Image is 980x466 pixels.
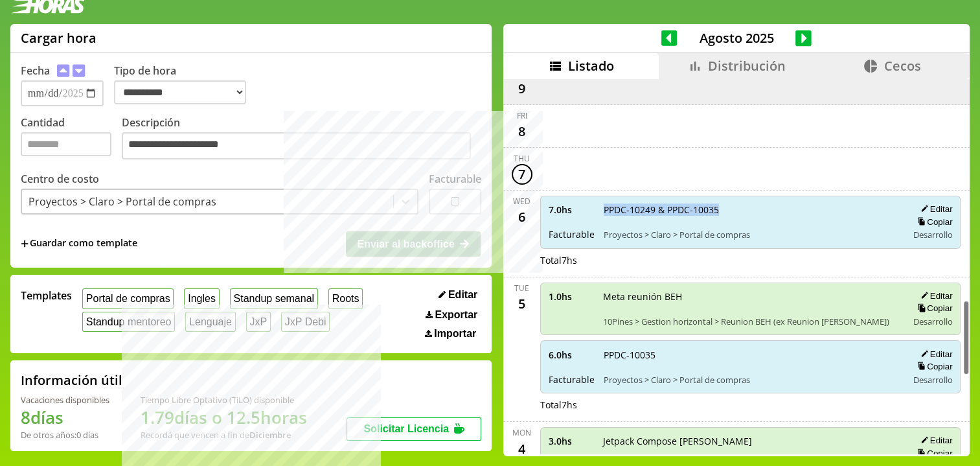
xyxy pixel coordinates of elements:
[708,57,786,75] span: Distribución
[917,349,952,360] button: Editar
[21,371,122,389] h2: Información útil
[517,110,527,121] div: Fri
[122,132,471,159] textarea: Descripción
[21,29,97,47] h1: Cargar hora
[114,64,256,106] label: Tipo de hora
[913,316,952,327] span: Desarrollo
[141,394,307,406] div: Tiempo Libre Optativo (TiLO) disponible
[429,172,481,186] label: Facturable
[21,132,111,156] input: Cantidad
[122,115,481,163] label: Descripción
[549,290,594,303] span: 1.0 hs
[549,373,595,386] span: Facturable
[434,328,476,340] span: Importar
[514,283,529,294] div: Tue
[512,78,532,99] div: 9
[21,172,99,186] label: Centro de costo
[512,121,532,142] div: 8
[604,374,898,386] span: Proyectos > Claro > Portal de compras
[435,288,481,301] button: Editar
[82,288,174,309] button: Portal de compras
[21,237,28,251] span: +
[363,423,449,434] span: Solicitar Licencia
[913,361,952,372] button: Copiar
[913,229,952,240] span: Desarrollo
[603,435,898,447] span: Jetpack Compose [PERSON_NAME]
[328,288,363,309] button: Roots
[246,312,271,332] button: JxP
[249,429,291,441] b: Diciembre
[512,294,532,314] div: 5
[141,429,307,441] div: Recordá que vencen a fin de
[549,228,595,240] span: Facturable
[21,237,137,251] span: +Guardar como template
[913,303,952,314] button: Copiar
[512,207,532,227] div: 6
[603,316,898,327] span: 10Pines > Gestion horizontal > Reunion BEH (ex Reunion [PERSON_NAME])
[604,204,898,216] span: PPDC-10249 & PPDC-10035
[568,57,614,75] span: Listado
[549,435,594,447] span: 3.0 hs
[513,196,530,207] div: Wed
[913,374,952,386] span: Desarrollo
[604,229,898,240] span: Proyectos > Claro > Portal de compras
[540,399,961,411] div: Total 7 hs
[549,349,595,361] span: 6.0 hs
[603,290,898,303] span: Meta reunión BEH
[21,429,109,441] div: De otros años: 0 días
[503,79,970,454] div: scrollable content
[21,394,109,406] div: Vacaciones disponibles
[913,216,952,227] button: Copiar
[549,204,595,216] span: 7.0 hs
[281,312,330,332] button: JxP Debi
[141,406,307,429] h1: 1.79 días o 12.5 horas
[21,64,50,78] label: Fecha
[540,254,961,266] div: Total 7 hs
[435,309,477,321] span: Exportar
[917,290,952,301] button: Editar
[883,57,920,75] span: Cecos
[448,289,477,301] span: Editar
[512,427,531,438] div: Mon
[677,29,795,47] span: Agosto 2025
[28,194,216,209] div: Proyectos > Claro > Portal de compras
[512,438,532,459] div: 4
[82,312,175,332] button: Standup mentoreo
[21,115,122,163] label: Cantidad
[422,309,481,321] button: Exportar
[21,288,72,303] span: Templates
[604,349,898,361] span: PPDC-10035
[230,288,318,309] button: Standup semanal
[917,204,952,215] button: Editar
[21,406,109,429] h1: 8 días
[512,164,532,185] div: 7
[347,417,481,441] button: Solicitar Licencia
[185,312,235,332] button: Lenguaje
[114,80,246,104] select: Tipo de hora
[913,448,952,459] button: Copiar
[917,435,952,446] button: Editar
[514,153,530,164] div: Thu
[184,288,219,309] button: Ingles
